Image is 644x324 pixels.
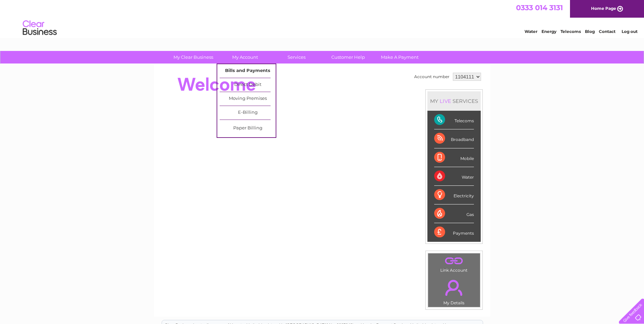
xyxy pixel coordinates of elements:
[430,276,478,300] a: .
[434,111,474,129] div: Telecoms
[430,255,478,267] a: .
[622,29,638,34] a: Log out
[220,92,276,106] a: Moving Premises
[438,98,453,104] div: LIVE
[525,29,537,34] a: Water
[516,3,563,12] a: 0333 014 3131
[560,29,581,34] a: Telecoms
[434,204,474,223] div: Gas
[428,253,480,274] td: Link Account
[269,51,325,64] a: Services
[599,29,615,34] a: Contact
[165,51,221,64] a: My Clear Business
[220,64,276,78] a: Bills and Payments
[220,78,276,92] a: Direct Debit
[427,91,481,111] div: MY SERVICES
[320,51,376,64] a: Customer Help
[434,223,474,241] div: Payments
[217,51,273,64] a: My Account
[220,122,276,135] a: Paper Billing
[434,167,474,186] div: Water
[434,148,474,167] div: Mobile
[372,51,428,64] a: Make A Payment
[585,29,595,34] a: Blog
[22,18,57,38] img: logo.png
[162,4,483,33] div: Clear Business is a trading name of Verastar Limited (registered in [GEOGRAPHIC_DATA] No. 3667643...
[434,186,474,204] div: Electricity
[220,106,276,120] a: E-Billing
[412,71,451,83] td: Account number
[541,29,556,34] a: Energy
[428,274,480,307] td: My Details
[434,129,474,148] div: Broadband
